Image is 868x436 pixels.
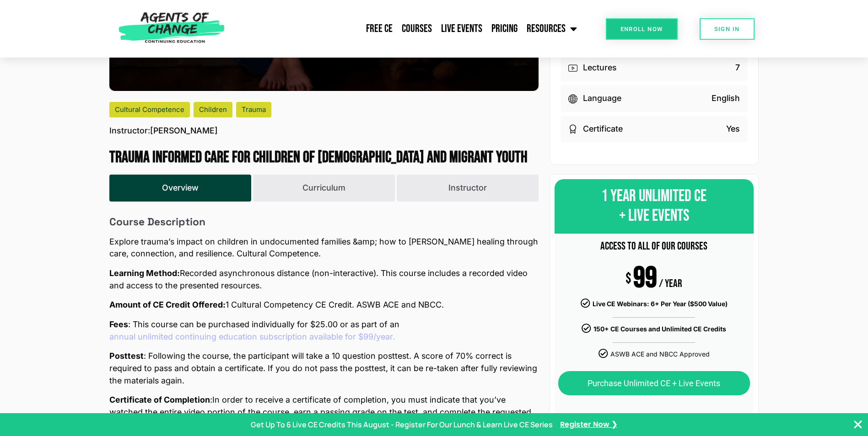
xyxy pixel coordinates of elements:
p: [PERSON_NAME] [109,125,218,137]
p: Lectures [583,62,617,74]
div: Trauma [236,102,271,117]
a: Enroll Now [606,18,678,40]
button: Close Banner [852,419,863,430]
p: In order to receive a certificate of completion, you must indicate that you’ve watched the entire... [109,394,539,431]
a: Courses [397,17,437,40]
div: Cultural Competence [109,102,190,117]
span: : Following the course, the participant will take a 10 question posttest. A score of 70% correct ... [109,350,539,387]
b: Learning Method: [109,268,180,278]
a: SIGN IN [700,18,755,40]
span: Amount of CE Credit Offered: [109,299,226,311]
li: ASWB ACE and NBCC Approved [558,349,750,362]
span: : This course can be purchased individually for $25.00 or as part of an [109,319,539,343]
p: English [712,92,740,105]
a: Register Now ❯ [560,419,617,431]
div: ACCESS TO ALL OF OUR COURSES [558,235,750,257]
p: 7 [735,62,740,74]
h1: Trauma Informed Care for Children of Undocumented Parents and Migrant Youth (1 Cultural Competenc... [109,148,539,167]
a: Free CE [361,17,397,40]
p: Recorded asynchronous distance (non-interactive). This course includes a recorded video and acces... [109,267,539,292]
p: Certificate [583,123,623,135]
p: Get Up To 6 Live CE Credits This August - Register For Our Lunch & Learn Live CE Series [251,419,553,430]
div: / YEAR [659,278,682,290]
a: Resources [522,17,582,40]
span: Enroll Now [620,26,663,32]
div: 99 [633,273,657,284]
span: Fees [109,319,128,331]
p: Explore trauma’s impact on children in undocumented families &amp; how to [PERSON_NAME] healing t... [109,236,539,260]
button: Overview [109,175,251,202]
button: Instructor [397,175,539,202]
span: Instructor: [109,125,150,137]
p: Language [583,92,621,105]
b: Posttest [109,351,144,361]
div: Children [194,102,232,117]
a: Purchase Unlimited CE + Live Events [558,371,750,395]
span: : [210,394,212,406]
h6: Course Description [109,216,539,228]
a: Live Events [437,17,487,40]
nav: Menu [229,17,582,40]
li: Live CE Webinars: 6+ Per Year ($500 Value) [558,298,750,312]
li: 150+ CE Courses and Unlimited CE Credits [558,324,750,337]
a: Pricing [487,17,522,40]
span: SIGN IN [714,26,740,32]
p: Yes [726,123,740,135]
button: Curriculum [253,175,395,202]
p: 1 Cultural Competency CE Credit. ASWB ACE and NBCC. [109,299,539,311]
div: 1 YEAR UNLIMITED CE + LIVE EVENTS [555,179,754,234]
b: Certificate of Completion [109,395,210,404]
a: annual unlimited continuing education subscription available for $99/year. [109,331,395,343]
span: $ [625,273,631,285]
